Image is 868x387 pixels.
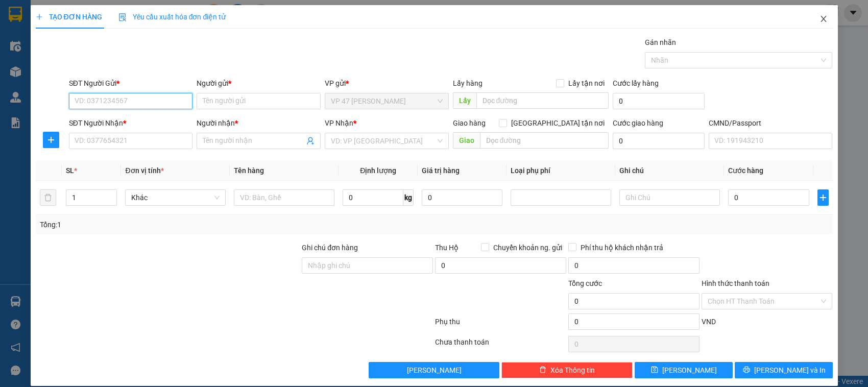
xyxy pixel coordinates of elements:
div: SĐT Người Nhận [69,117,193,129]
span: Định lượng [360,166,396,175]
span: up [108,191,114,198]
span: Đơn vị tính [125,166,163,175]
span: Tên hàng [234,166,264,175]
span: Increase Value [105,190,116,198]
span: down [108,199,114,205]
div: Người gửi [197,78,321,89]
span: Cước hàng [728,166,763,175]
input: Cước lấy hàng [613,93,705,109]
label: Cước giao hàng [613,119,663,127]
span: TẠO ĐƠN HÀNG [36,13,102,21]
span: Thu Hộ [435,244,459,252]
span: Lấy hàng [453,79,483,87]
span: [GEOGRAPHIC_DATA] tận nơi [507,117,609,129]
span: Giao [453,132,480,149]
div: CMND/Passport [709,117,833,129]
span: SL [66,166,74,175]
button: save[PERSON_NAME] [635,362,733,378]
span: Tổng cước [568,279,602,287]
span: Yêu cầu xuất hóa đơn điện tử [118,13,226,21]
span: delete [539,366,546,374]
button: delete [40,189,56,206]
div: SĐT Người Gửi [69,78,193,89]
div: Người nhận [197,117,321,129]
div: Tổng: 1 [40,219,335,230]
label: Gán nhãn [645,38,676,46]
span: VND [702,318,716,326]
button: deleteXóa Thông tin [501,362,633,378]
th: Ghi chú [615,161,724,181]
span: [PERSON_NAME] và In [754,365,826,376]
span: Giao hàng [453,119,486,127]
input: Dọc đường [480,132,609,149]
input: 0 [422,189,502,206]
div: VP gửi [325,78,449,89]
span: Khác [131,190,220,205]
input: VD: Bàn, Ghế [234,189,334,206]
span: plus [818,194,828,202]
img: icon [118,13,127,21]
span: Chuyển khoản ng. gửi [489,242,566,253]
input: Cước giao hàng [613,133,705,149]
span: Lấy [453,92,476,109]
label: Cước lấy hàng [613,79,659,87]
button: plus [817,189,829,206]
span: plus [36,13,43,20]
input: Ghi Chú [619,189,720,206]
span: Lấy tận nơi [564,78,609,89]
button: printer[PERSON_NAME] và In [735,362,833,378]
span: kg [403,189,414,206]
button: Close [809,5,838,34]
label: Ghi chú đơn hàng [302,244,358,252]
div: Phụ thu [434,316,567,334]
span: [PERSON_NAME] [662,365,717,376]
span: Phí thu hộ khách nhận trả [576,242,667,253]
button: [PERSON_NAME] [369,362,500,378]
button: plus [43,132,59,148]
span: Xóa Thông tin [550,365,595,376]
div: Chưa thanh toán [434,336,567,354]
span: VP 47 Trần Khát Chân [331,93,443,109]
input: Dọc đường [476,92,609,109]
span: close [819,15,828,23]
label: Hình thức thanh toán [702,279,769,287]
span: Giá trị hàng [422,166,460,175]
input: Ghi chú đơn hàng [302,257,433,274]
span: [PERSON_NAME] [407,365,462,376]
span: plus [43,136,59,144]
span: VP Nhận [325,119,353,127]
span: user-add [306,137,315,145]
span: printer [743,366,750,374]
span: Decrease Value [105,198,116,205]
span: save [651,366,658,374]
th: Loại phụ phí [507,161,615,181]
